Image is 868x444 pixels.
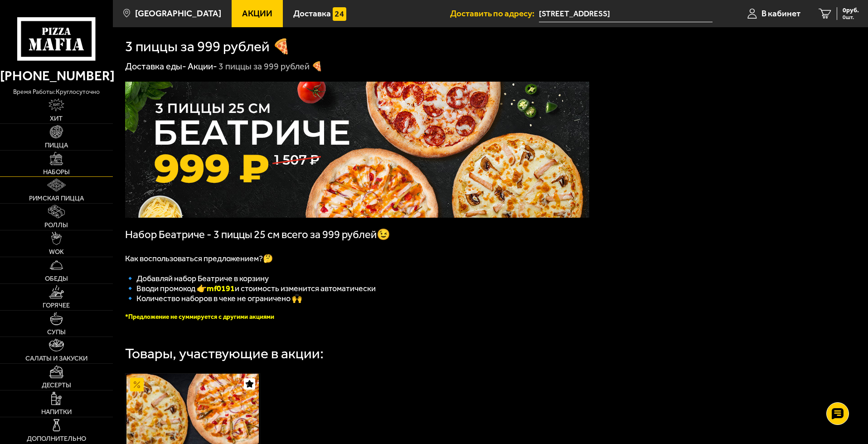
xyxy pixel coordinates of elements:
span: Супы [47,329,66,336]
span: Горячее [43,302,70,309]
span: Салаты и закуски [25,355,87,362]
div: 3 пиццы за 999 рублей 🍕 [218,61,323,73]
span: Напитки [41,409,72,415]
span: Десерты [42,382,71,389]
a: Доставка еды- [125,61,186,72]
span: 0 шт. [843,15,859,20]
span: 🔹 Количество наборов в чеке не ограничено 🙌 [125,293,302,303]
span: 🔹 Добавляй набор Беатриче в корзину [125,273,269,283]
img: Акционный [130,378,144,391]
span: В кабинет [761,9,800,18]
span: Роллы [44,222,68,229]
span: WOK [49,249,64,255]
font: *Предложение не суммируется с другими акциями [125,313,274,321]
span: Дополнительно [27,435,86,442]
img: 15daf4d41897b9f0e9f617042186c801.svg [333,7,346,21]
span: Доставить по адресу: [450,9,539,18]
h1: 3 пиццы за 999 рублей 🍕 [125,39,291,54]
div: Товары, участвующие в акции: [125,346,324,361]
span: 0 руб. [843,7,859,14]
span: Хит [50,115,63,122]
span: 🔹 Вводи промокод 👉 и стоимость изменится автоматически [125,283,376,293]
span: Обеды [45,275,68,282]
span: [GEOGRAPHIC_DATA] [135,9,221,18]
span: Наборы [43,169,70,176]
span: Доставка [293,9,331,18]
span: улица Чудновского, 8к1 [539,5,713,22]
span: Пицца [45,142,68,149]
input: Ваш адрес доставки [539,5,713,22]
span: Акции [242,9,272,18]
span: Римская пицца [29,195,84,202]
a: Акции- [188,61,217,72]
b: mf0191 [207,283,235,293]
span: Набор Беатриче - 3 пиццы 25 см всего за 999 рублей😉 [125,228,390,241]
span: Как воспользоваться предложением?🤔 [125,254,273,263]
img: 1024x1024 [125,82,589,218]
